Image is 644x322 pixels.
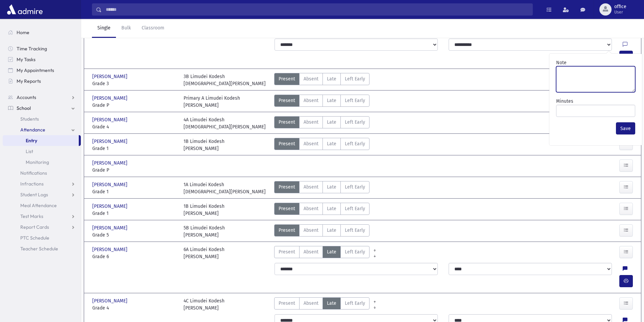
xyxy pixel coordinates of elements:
span: Present [279,75,295,82]
span: School [17,105,31,111]
span: Present [279,227,295,234]
div: 4A Limudei Kodesh [DEMOGRAPHIC_DATA][PERSON_NAME] [184,116,266,130]
div: AttTypes [274,73,369,87]
span: User [614,9,626,15]
a: Attendance [3,124,81,135]
div: AttTypes [274,246,369,260]
a: My Appointments [3,65,81,76]
a: Monitoring [3,157,81,168]
span: [PERSON_NAME] [92,116,129,123]
div: AttTypes [274,224,369,239]
span: Late [327,119,336,126]
span: Time Tracking [17,46,47,52]
span: Absent [304,300,318,307]
span: Present [279,183,295,191]
span: Grade 3 [92,80,177,87]
span: Late [327,300,336,307]
label: Note [556,59,567,66]
span: Absent [304,119,318,126]
span: Notifications [20,170,47,176]
input: Search [102,3,532,16]
span: Late [327,205,336,212]
span: Late [327,248,336,255]
a: Classroom [136,19,170,38]
div: 5B Limudei Kodesh [PERSON_NAME] [184,224,225,239]
a: Student Logs [3,189,81,200]
span: Left Early [345,205,365,212]
a: My Reports [3,76,81,86]
span: Present [279,205,295,212]
span: My Appointments [17,67,54,73]
button: Save [616,122,635,134]
div: 1B Limudei Kodesh [PERSON_NAME] [184,203,224,217]
span: [PERSON_NAME] [92,246,129,253]
span: Late [327,140,336,147]
span: Present [279,300,295,307]
a: Meal Attendance [3,200,81,211]
span: Absent [304,97,318,104]
span: Left Early [345,75,365,82]
a: Students [3,114,81,124]
span: Late [327,75,336,82]
span: Teacher Schedule [20,246,58,252]
a: Report Cards [3,222,81,232]
img: AdmirePro [5,3,44,16]
div: Primary A Limudei Kodesh [PERSON_NAME] [184,95,240,109]
div: AttTypes [274,203,369,217]
span: Present [279,248,295,255]
span: Absent [304,248,318,255]
span: Absent [304,140,318,147]
div: 3B Limudei Kodesh [DEMOGRAPHIC_DATA][PERSON_NAME] [184,73,266,87]
span: Accounts [17,94,36,100]
span: Monitoring [26,159,49,165]
span: My Reports [17,78,41,84]
span: [PERSON_NAME] [92,95,129,102]
span: Meal Attendance [20,202,57,208]
a: Teacher Schedule [3,243,81,254]
a: Time Tracking [3,43,81,54]
span: Left Early [345,119,365,126]
span: Home [17,29,29,35]
div: AttTypes [274,95,369,109]
div: AttTypes [274,297,369,312]
span: [PERSON_NAME] [92,73,129,80]
span: Late [327,227,336,234]
span: Grade 4 [92,304,177,312]
span: Left Early [345,300,365,307]
span: Infractions [20,181,44,187]
span: Grade 1 [92,145,177,152]
span: Grade 4 [92,123,177,130]
span: Grade 1 [92,210,177,217]
span: Grade 1 [92,188,177,195]
span: [PERSON_NAME] [92,297,129,304]
a: Home [3,27,81,38]
span: Attendance [20,127,45,133]
span: Present [279,97,295,104]
div: 1B Limudei Kodesh [PERSON_NAME] [184,138,224,152]
div: AttTypes [274,181,369,195]
a: Infractions [3,178,81,189]
span: Late [327,183,336,191]
a: Bulk [116,19,136,38]
span: Late [327,97,336,104]
span: Grade P [92,167,177,174]
span: [PERSON_NAME] [92,138,129,145]
span: Grade 5 [92,231,177,239]
span: office [614,4,626,9]
span: Students [20,116,39,122]
a: School [3,103,81,114]
div: AttTypes [274,138,369,152]
span: Left Early [345,248,365,255]
a: Notifications [3,168,81,178]
span: Left Early [345,140,365,147]
a: My Tasks [3,54,81,65]
span: Entry [26,138,37,144]
span: Absent [304,205,318,212]
span: Left Early [345,227,365,234]
a: Entry [3,135,79,146]
span: Left Early [345,97,365,104]
div: AttTypes [274,116,369,130]
span: Left Early [345,183,365,191]
span: PTC Schedule [20,235,49,241]
span: [PERSON_NAME] [92,203,129,210]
